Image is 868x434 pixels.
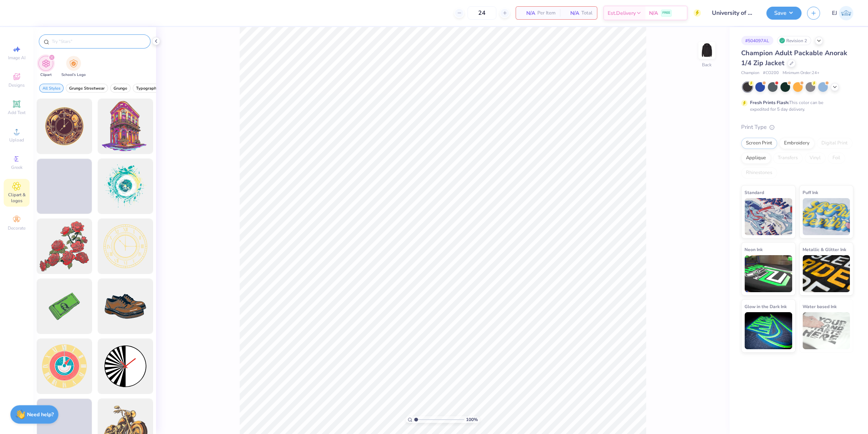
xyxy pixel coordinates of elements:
span: Upload [9,137,24,143]
span: Est. Delivery [608,9,636,17]
span: Champion Adult Packable Anorak 1/4 Zip Jacket [741,49,847,67]
span: All Styles [43,86,60,91]
button: filter button [110,84,131,93]
img: Edgardo Jr [839,6,853,20]
span: Minimum Order: 24 + [783,70,820,76]
span: Champion [741,70,759,76]
div: Transfers [773,153,803,164]
span: Greek [11,164,23,170]
span: Total [581,9,592,17]
span: Per Item [537,9,555,17]
img: Puff Ink [803,198,850,235]
img: Glow in the Dark Ink [744,312,792,349]
span: # CO200 [763,70,779,76]
button: Save [766,7,801,20]
span: Typography [136,86,159,91]
span: Image AI [8,55,26,61]
img: Clipart Image [42,59,50,68]
button: filter button [39,84,64,93]
img: School's Logo Image [70,59,78,68]
div: Revision 2 [777,36,811,45]
div: Back [702,61,712,68]
div: Print Type [741,123,853,131]
input: Try "Stars" [51,38,146,45]
img: Metallic & Glitter Ink [803,255,850,292]
div: Applique [741,153,771,164]
div: # 504097AL [741,36,773,45]
span: Designs [9,82,25,88]
button: filter button [61,56,86,78]
input: Untitled Design [706,6,761,20]
button: filter button [66,84,108,93]
div: This color can be expedited for 5 day delivery. [750,99,841,113]
div: filter for Clipart [38,56,53,78]
button: filter button [38,56,53,78]
strong: Need help? [27,411,54,418]
div: Screen Print [741,138,777,149]
span: Clipart & logos [4,192,30,204]
span: N/A [564,9,579,17]
strong: Fresh Prints Flash: [750,100,789,106]
span: Grunge Streetwear [69,86,105,91]
span: 100 % [466,416,478,423]
span: Grunge [114,86,127,91]
span: Metallic & Glitter Ink [803,246,846,253]
span: Water based Ink [803,303,837,310]
span: N/A [649,9,658,17]
div: Embroidery [779,138,814,149]
span: Decorate [8,225,26,231]
img: Neon Ink [744,255,792,292]
span: School's Logo [61,72,86,78]
div: Digital Print [817,138,852,149]
div: filter for School's Logo [61,56,86,78]
img: Standard [744,198,792,235]
span: Standard [744,188,764,196]
span: Clipart [40,72,52,78]
span: FREE [662,10,670,16]
div: Vinyl [805,153,825,164]
span: Neon Ink [744,246,763,253]
img: Back [699,43,714,58]
button: filter button [133,84,162,93]
span: EJ [832,9,837,17]
span: Glow in the Dark Ink [744,303,787,310]
div: Rhinestones [741,167,777,178]
input: – – [467,6,496,20]
span: Puff Ink [803,188,818,196]
img: Water based Ink [803,312,850,349]
div: Foil [828,153,845,164]
span: Add Text [8,110,26,116]
a: EJ [832,6,853,20]
span: N/A [520,9,535,17]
